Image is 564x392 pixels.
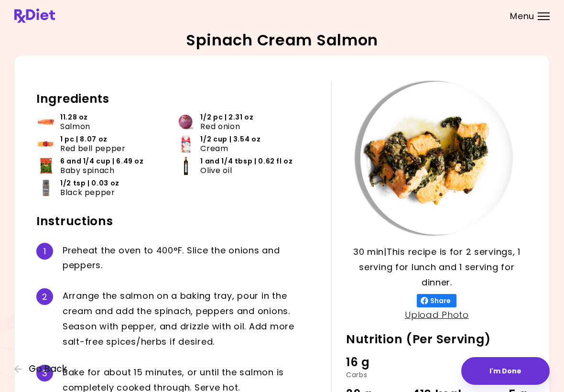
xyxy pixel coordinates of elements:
[186,33,378,48] h2: Spinach Cream Salmon
[36,243,53,260] div: 1
[417,294,456,307] button: Share
[428,297,453,305] span: Share
[36,91,317,107] h2: Ingredients
[346,332,528,347] h2: Nutrition (Per Serving)
[60,188,115,197] span: Black pepper
[200,166,232,175] span: Olive oil
[60,179,119,188] span: 1/2 tsp | 0.03 oz
[60,135,108,144] span: 1 pc | 8.07 oz
[29,364,67,374] span: Go Back
[200,135,260,144] span: 1/2 cup | 3.54 oz
[461,357,550,385] button: I'm Done
[346,244,528,290] p: 30 min | This recipe is for 2 servings, 1 serving for lunch and 1 serving for dinner.
[60,144,126,153] span: Red bell pepper
[200,113,253,122] span: 1/2 pc | 2.31 oz
[60,166,115,175] span: Baby spinach
[200,157,293,166] span: 1 and 1/4 tbsp | 0.62 fl oz
[200,144,228,153] span: Cream
[60,122,90,131] span: Salmon
[36,214,317,229] h2: Instructions
[467,353,528,371] div: 21 g
[14,364,72,374] button: Go Back
[510,12,534,21] span: Menu
[60,113,88,122] span: 11.28 oz
[405,309,469,321] a: Upload Photo
[346,371,407,378] div: Carbs
[36,288,53,305] div: 2
[63,243,317,273] div: P r e h e a t t h e o v e n t o 4 0 0 ° F . S l i c e t h e o n i o n s a n d p e p p e r s .
[63,288,317,349] div: A r r a n g e t h e s a l m o n o n a b a k i n g t r a y , p o u r i n t h e c r e a m a n d a d...
[60,157,144,166] span: 6 and 1/4 cup | 6.49 oz
[346,353,407,371] div: 16 g
[14,9,55,23] img: RxDiet
[200,122,240,131] span: Red onion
